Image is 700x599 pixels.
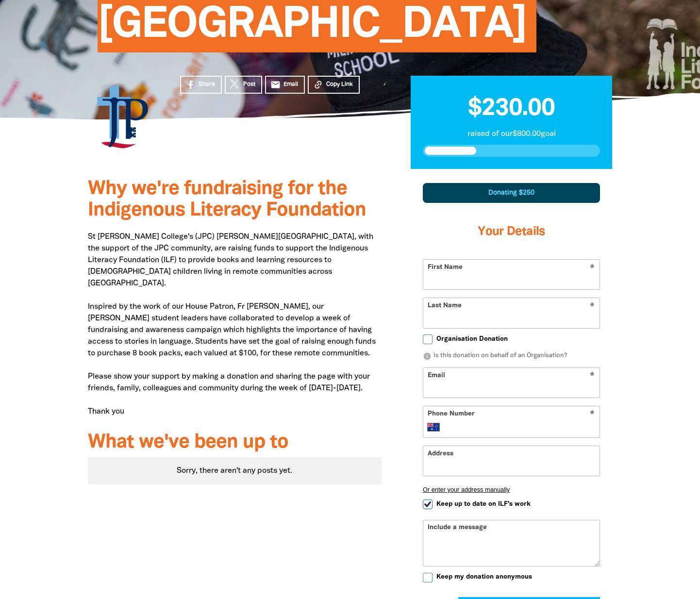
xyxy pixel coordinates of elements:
input: Keep my donation anonymous [423,573,433,582]
div: Donating $250 [423,183,600,203]
a: Share [180,76,222,94]
p: St [PERSON_NAME] College's (JPC) [PERSON_NAME][GEOGRAPHIC_DATA], with the support of the JPC comm... [88,231,382,417]
span: Share [199,80,215,89]
i: email [270,80,281,90]
button: Copy Link [308,76,360,94]
span: Keep up to date on ILF's work [436,499,531,509]
span: Why we're fundraising for the Indigenous Literacy Foundation [88,180,366,219]
button: Or enter your address manually [423,486,600,493]
h3: What we've been up to [88,432,382,453]
i: info [423,352,432,361]
span: $230.00 [468,98,554,120]
span: Copy Link [326,80,353,89]
i: Required [590,410,595,419]
div: Sorry, there aren't any posts yet. [88,457,382,484]
div: Paginated content [88,457,382,484]
span: Organisation Donation [436,334,508,344]
a: emailEmail [265,76,305,94]
input: Keep up to date on ILF's work [423,499,433,509]
p: Is this donation on behalf of an Organisation? [423,351,600,361]
p: raised of our $800.00 goal [423,128,600,140]
span: Post [243,80,255,89]
span: Keep my donation anonymous [436,572,532,582]
span: Email [283,80,298,89]
input: Organisation Donation [423,334,433,344]
h3: Your Details [423,213,600,251]
a: Post [225,76,262,94]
